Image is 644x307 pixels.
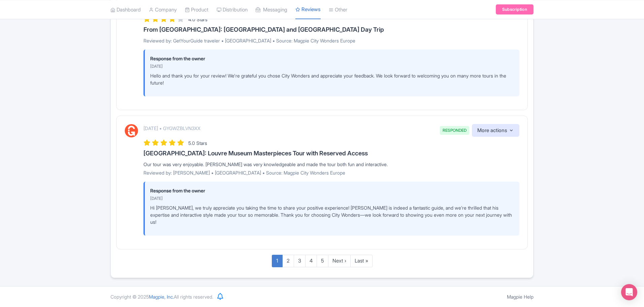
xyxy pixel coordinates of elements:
p: Hello and thank you for your review! We're grateful you chose City Wonders and appreciate your fe... [150,72,514,86]
div: Copyright © 2025 All rights reserved. [106,293,217,300]
p: Reviewed by: [PERSON_NAME] • [GEOGRAPHIC_DATA] • Source: Magpie City Wonders Europe [143,169,519,176]
a: Company [149,0,177,19]
span: 4.0 Stars [188,17,207,22]
p: [DATE] [150,63,514,69]
a: Next › [328,255,351,267]
div: Our tour was very enjoyable. [PERSON_NAME] was very knowledgeable and made the tour both fun and ... [143,161,519,168]
a: 4 [305,255,317,267]
span: RESPONDED [440,126,469,135]
a: 2 [282,255,294,267]
a: Other [329,0,347,19]
a: Messaging [256,0,287,19]
p: Response from the owner [150,55,514,62]
p: [DATE] • GYGWZBLVN3XX [143,125,200,132]
a: Subscription [496,4,534,14]
a: Dashboard [110,0,141,19]
span: Magpie, Inc. [149,294,174,300]
div: Open Intercom Messenger [621,284,637,300]
a: Last » [350,255,373,267]
h3: [GEOGRAPHIC_DATA]: Louvre Museum Masterpieces Tour with Reserved Access [143,150,519,157]
a: 3 [294,255,305,267]
p: Response from the owner [150,187,514,194]
button: More actions [472,124,519,137]
img: GetYourGuide Logo [125,124,138,137]
a: 1 [272,255,283,267]
a: Magpie Help [507,294,534,300]
h3: From [GEOGRAPHIC_DATA]: [GEOGRAPHIC_DATA] and [GEOGRAPHIC_DATA] Day Trip [143,26,519,33]
a: Distribution [217,0,248,19]
p: [DATE] [150,195,514,202]
a: Product [185,0,208,19]
p: Reviewed by: GetYourGuide traveler • [GEOGRAPHIC_DATA] • Source: Magpie City Wonders Europe [143,37,519,44]
p: Hi [PERSON_NAME], we truly appreciate you taking the time to share your positive experience! [PER... [150,204,514,225]
a: 5 [317,255,328,267]
span: 5.0 Stars [188,140,207,146]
